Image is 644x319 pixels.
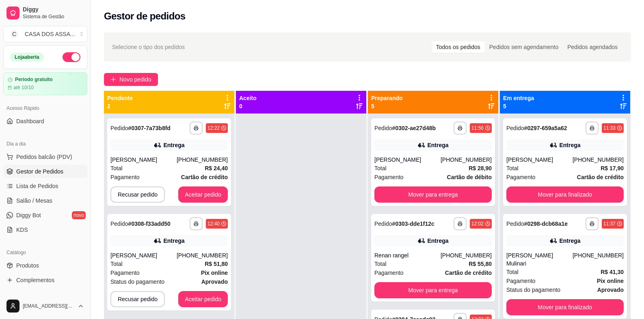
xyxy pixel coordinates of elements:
strong: # 0307-7a73b8fd [128,125,171,131]
span: Total [374,259,387,268]
span: Total [506,164,519,173]
button: Recusar pedido [110,186,165,203]
strong: R$ 17,90 [601,165,624,171]
div: [PHONE_NUMBER] [177,251,228,259]
div: 11:37 [603,221,616,227]
div: [PHONE_NUMBER] [573,156,624,164]
span: Pagamento [374,268,404,277]
div: Pedidos sem agendamento [485,41,563,53]
span: Total [110,259,123,268]
div: [PERSON_NAME] [506,156,573,164]
strong: aprovado [201,278,228,285]
div: 11:56 [471,125,484,131]
button: Mover para finalizado [506,299,624,315]
span: Pagamento [374,173,404,182]
span: Pagamento [110,173,140,182]
div: [PHONE_NUMBER] [177,156,228,164]
div: [PERSON_NAME] [374,156,441,164]
span: Lista de Pedidos [16,182,58,190]
strong: # 0297-659a5a62 [524,125,567,131]
span: Novo pedido [119,75,151,84]
a: KDS [3,223,87,236]
strong: Cartão de crédito [445,270,492,276]
span: Pedidos balcão (PDV) [16,153,72,161]
strong: Cartão de débito [447,174,492,180]
strong: # 0308-f33add50 [128,221,171,227]
div: Dia a dia [3,137,87,150]
a: Período gratuitoaté 10/10 [3,72,87,95]
p: Preparando [371,94,403,102]
div: 11:33 [603,125,616,131]
button: Novo pedido [104,73,158,86]
strong: Pix online [597,278,624,284]
span: Pagamento [506,276,536,285]
div: 12:22 [207,125,220,131]
strong: R$ 51,80 [205,261,228,267]
span: Total [110,164,123,173]
div: Acesso Rápido [3,102,87,115]
div: [PHONE_NUMBER] [573,251,624,268]
span: Pedido [506,221,524,227]
button: Aceitar pedido [178,291,228,307]
strong: R$ 24,40 [205,165,228,171]
span: Pagamento [506,173,536,182]
span: Pedido [110,221,128,227]
div: [PERSON_NAME] [110,156,177,164]
article: até 10/10 [13,84,34,91]
div: Todos os pedidos [432,41,485,53]
span: Pedido [506,125,524,131]
span: Pedido [374,221,392,227]
span: plus [110,77,116,82]
a: Dashboard [3,115,87,128]
button: [EMAIL_ADDRESS][DOMAIN_NAME] [3,296,87,316]
strong: # 0302-ae27d48b [392,125,436,131]
a: Complementos [3,274,87,287]
button: Mover para entrega [374,186,492,203]
strong: R$ 41,30 [601,269,624,275]
span: C [10,30,18,38]
span: Pedido [374,125,392,131]
p: Pendente [107,94,133,102]
div: 12:02 [471,221,484,227]
div: Entrega [427,141,448,149]
button: Mover para entrega [374,282,492,298]
strong: R$ 55,80 [469,261,492,267]
div: 12:40 [207,221,220,227]
p: 0 [239,102,257,110]
span: Dashboard [16,117,44,125]
span: Selecione o tipo dos pedidos [112,43,185,51]
div: Entrega [427,237,448,245]
div: Entrega [163,237,184,245]
span: Diggy [23,6,84,13]
a: Gestor de Pedidos [3,165,87,178]
a: Salão / Mesas [3,194,87,207]
strong: # 0303-dde1f12c [392,221,434,227]
button: Pedidos balcão (PDV) [3,150,87,163]
span: Total [506,268,519,276]
button: Recusar pedido [110,291,165,307]
div: Catálogo [3,246,87,259]
button: Alterar Status [63,52,80,62]
p: 5 [503,102,534,110]
div: Pedidos agendados [563,41,622,53]
span: Pagamento [110,268,140,277]
p: 2 [107,102,133,110]
strong: Cartão de crédito [577,174,624,180]
strong: aprovado [597,287,624,293]
span: Complementos [16,276,54,284]
span: Status do pagamento [110,277,164,286]
span: Pedido [110,125,128,131]
div: Renan rangel [374,251,441,259]
span: KDS [16,226,28,234]
span: Produtos [16,261,39,270]
strong: Pix online [201,270,228,276]
a: DiggySistema de Gestão [3,3,87,23]
span: Salão / Mesas [16,197,52,205]
div: [PHONE_NUMBER] [441,251,492,259]
p: 5 [371,102,403,110]
span: Diggy Bot [16,211,41,219]
div: Entrega [163,141,184,149]
span: Gestor de Pedidos [16,167,63,176]
p: Em entrega [503,94,534,102]
span: [EMAIL_ADDRESS][DOMAIN_NAME] [23,303,74,309]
